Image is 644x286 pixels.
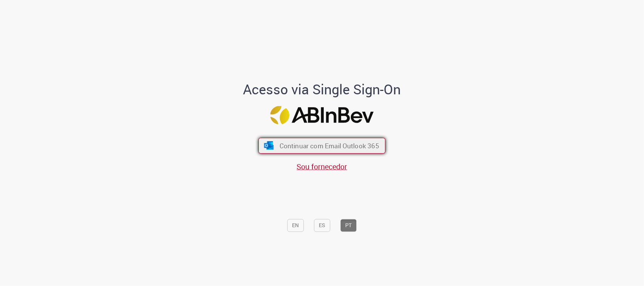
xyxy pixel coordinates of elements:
button: ícone Azure/Microsoft 360 Continuar com Email Outlook 365 [258,138,386,154]
button: PT [341,219,357,232]
button: ES [314,219,330,232]
img: Logo ABInBev [271,106,374,124]
h1: Acesso via Single Sign-On [217,82,427,97]
button: EN [287,219,304,232]
span: Continuar com Email Outlook 365 [280,141,379,150]
img: ícone Azure/Microsoft 360 [263,141,274,150]
a: Sou fornecedor [297,161,347,172]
